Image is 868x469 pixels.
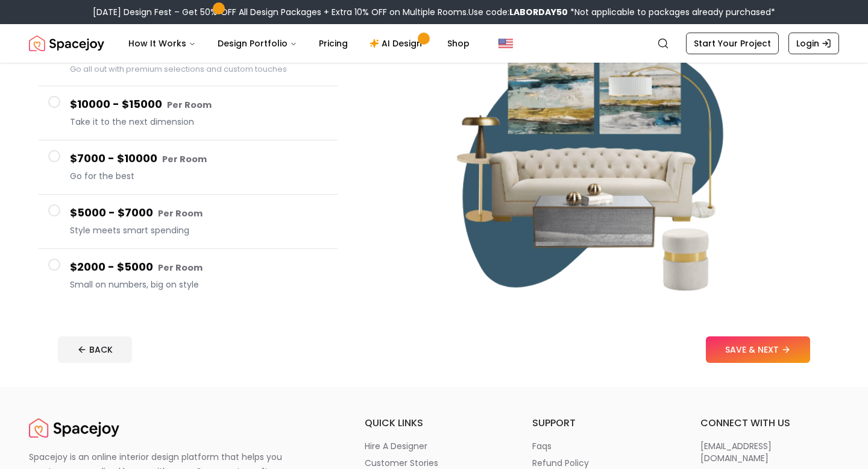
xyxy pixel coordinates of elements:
a: hire a designer [365,440,503,452]
a: Spacejoy [29,416,119,440]
a: [EMAIL_ADDRESS][DOMAIN_NAME] [700,440,839,464]
small: Go all out with premium selections and custom touches [70,64,287,74]
h4: $10000 - $15000 [70,96,328,113]
a: customer stories [365,457,503,469]
small: Per Room [167,99,212,111]
span: Style meets smart spending [70,224,328,236]
button: Design Portfolio [208,31,307,55]
p: refund policy [532,457,589,469]
a: Spacejoy [29,31,104,55]
p: hire a designer [365,440,427,452]
a: faqs [532,440,671,452]
span: *Not applicable to packages already purchased* [568,6,775,18]
button: $10000 - $15000 Per RoomTake it to the next dimension [39,86,338,140]
span: Go for the best [70,170,328,182]
a: Start Your Project [686,33,779,54]
small: Per Room [162,153,207,165]
p: faqs [532,440,552,452]
img: United States [498,36,513,51]
h6: support [532,416,671,430]
h6: connect with us [700,416,839,430]
span: Small on numbers, big on style [70,279,328,291]
div: [DATE] Design Fest – Get 50% OFF All Design Packages + Extra 10% OFF on Multiple Rooms. [93,6,775,18]
button: $2000 - $5000 Per RoomSmall on numbers, big on style [39,249,338,303]
a: Shop [438,31,479,55]
small: Per Room [158,207,203,219]
img: Spacejoy Logo [29,416,119,440]
nav: Global [29,24,839,63]
a: Login [788,33,839,54]
a: Pricing [309,31,357,55]
h4: $7000 - $10000 [70,150,328,168]
p: customer stories [365,457,438,469]
a: AI Design [360,31,435,55]
h6: quick links [365,416,503,430]
h4: $2000 - $5000 [70,259,328,276]
b: LABORDAY50 [509,6,568,18]
button: $7000 - $10000 Per RoomGo for the best [39,140,338,195]
img: Spacejoy Logo [29,31,104,55]
a: refund policy [532,457,671,469]
small: Per Room [158,262,203,274]
button: SAVE & NEXT [706,336,810,363]
span: Take it to the next dimension [70,116,328,128]
h4: $5000 - $7000 [70,204,328,222]
span: Use code: [468,6,568,18]
button: $5000 - $7000 Per RoomStyle meets smart spending [39,195,338,249]
button: BACK [58,336,132,363]
button: How It Works [119,31,206,55]
nav: Main [119,31,479,55]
